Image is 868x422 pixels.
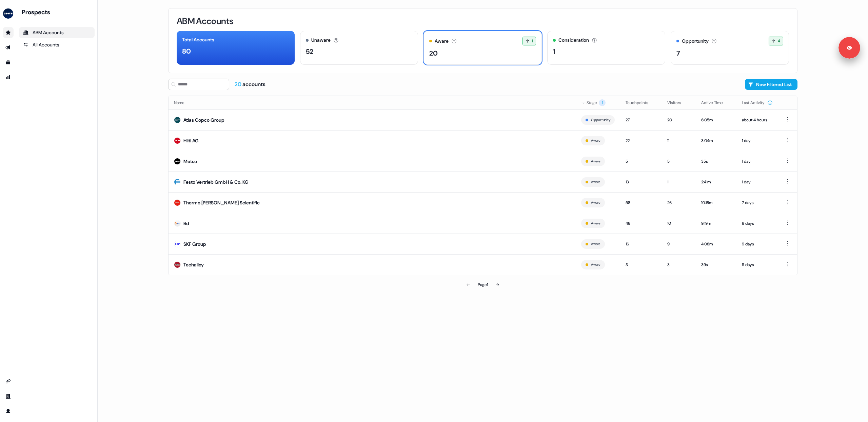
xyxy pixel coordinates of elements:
div: Festo Vertrieb GmbH & Co. KG [183,179,249,185]
div: 80 [182,46,191,56]
div: Hilti AG [183,137,199,144]
button: Aware [591,138,600,144]
button: Touchpoints [626,97,656,109]
div: 9 [667,241,690,247]
div: Unaware [311,37,331,44]
a: Go to prospects [3,27,14,38]
div: 27 [626,117,656,123]
span: 20 [235,81,242,88]
div: Techalloy [183,261,204,268]
button: Last Activity [742,97,773,109]
div: SKF Group [183,241,206,247]
div: 7 [676,48,680,58]
button: Aware [591,220,600,226]
div: Prospects [22,8,95,16]
div: Total Accounts [182,36,214,43]
div: 58 [626,199,656,206]
div: 20 [429,48,438,58]
div: 7 days [742,199,773,206]
a: Go to profile [3,406,14,417]
div: 52 [306,46,313,57]
span: 1 [532,38,533,44]
button: Aware [591,179,600,185]
div: 11 [667,179,690,185]
div: Metso [183,158,197,165]
a: Go to attribution [3,72,14,83]
th: Name [169,96,576,109]
div: 48 [626,220,656,227]
button: New Filtered List [745,79,797,90]
div: 5 [626,158,656,165]
div: Atlas Copco Group [183,117,224,123]
button: Aware [591,200,600,206]
div: Consideration [558,37,589,44]
div: Opportunity [682,38,709,45]
a: Go to templates [3,57,14,68]
div: 6:05m [701,117,731,123]
div: 3 [667,261,690,268]
div: 9:19m [701,220,731,227]
div: 3 [626,261,656,268]
h3: ABM Accounts [177,17,233,25]
div: 26 [667,199,690,206]
div: Thermo [PERSON_NAME] Scientific [183,199,260,206]
div: 13 [626,179,656,185]
div: 9 days [742,241,773,247]
div: 3:04m [701,137,731,144]
div: 1 day [742,137,773,144]
div: about 4 hours [742,117,773,123]
div: 1 day [742,158,773,165]
div: 11 [667,137,690,144]
div: 16 [626,241,656,247]
a: Go to team [3,391,14,402]
div: Bd [183,220,189,227]
div: 1 day [742,179,773,185]
div: ABM Accounts [23,29,91,36]
div: 10:16m [701,199,731,206]
div: Page 1 [478,281,488,288]
div: Aware [435,38,449,45]
div: 39s [701,261,731,268]
span: 1 [599,99,606,106]
a: ABM Accounts [19,27,95,38]
button: Active Time [701,97,731,109]
div: 9 days [742,261,773,268]
a: Go to outbound experience [3,42,14,53]
a: Go to integrations [3,376,14,387]
button: Visitors [667,97,689,109]
div: 35s [701,158,731,165]
div: 4:08m [701,241,731,247]
div: 5 [667,158,690,165]
div: All Accounts [23,41,91,48]
span: 4 [778,38,780,44]
a: All accounts [19,39,95,50]
div: 8 days [742,220,773,227]
div: 20 [667,117,690,123]
button: Opportunity [591,117,610,123]
div: 2:41m [701,179,731,185]
button: Aware [591,158,600,164]
div: 1 [553,46,555,57]
div: accounts [235,81,265,88]
button: Aware [591,262,600,268]
div: 22 [626,137,656,144]
div: Stage [581,99,615,106]
button: Aware [591,241,600,247]
div: 10 [667,220,690,227]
